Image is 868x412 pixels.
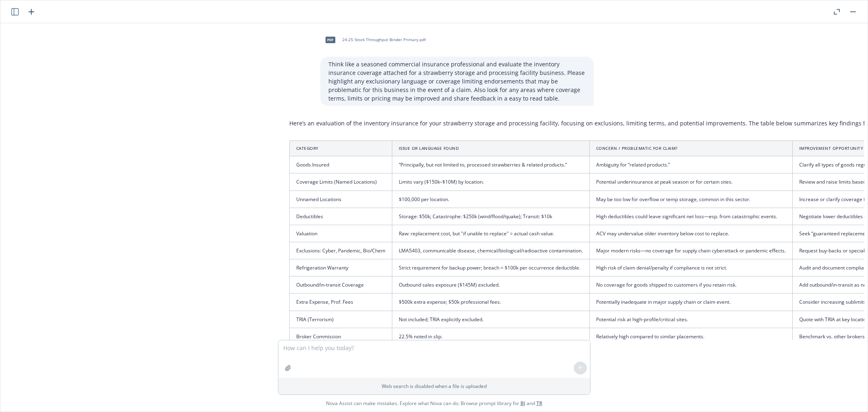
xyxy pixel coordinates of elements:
[392,225,589,242] td: Raw: replacement cost, but "if unable to replace" = actual cash value.
[289,225,392,242] td: Valuation
[589,208,792,225] td: High deductibles could leave significant net loss—esp. from catastrophic events.
[289,259,392,276] td: Refrigeration Warranty
[520,400,525,407] a: BI
[392,328,589,345] td: 22.5% noted in slip.
[589,156,792,173] td: Ambiguity for “related products.”
[289,208,392,225] td: Deductibles
[536,400,542,407] a: TR
[289,311,392,328] td: TRIA (Terrorism)
[392,311,589,328] td: Not included; TRIA explicitly excluded.
[328,60,586,103] p: Think like a seasoned commercial insurance professional and evaluate the inventory insurance cove...
[589,259,792,276] td: High risk of claim denial/penalty if compliance is not strict.
[326,395,542,412] span: Nova Assist can make mistakes. Explore what Nova can do: Browse prompt library for and
[283,383,585,390] p: Web search is disabled when a file is uploaded
[589,276,792,294] td: No coverage for goods shipped to customers if you retain risk.
[289,173,392,191] td: Coverage Limits (Named Locations)
[289,141,392,156] th: Category
[589,173,792,191] td: Potential underinsurance at peak season or for certain sites.
[589,328,792,345] td: Relatively high compared to similar placements.
[289,156,392,173] td: Goods Insured
[289,328,392,345] td: Broker Commission
[289,191,392,208] td: Unnamed Locations
[320,30,427,50] div: pdf24-25 Stock Throughput Binder Primary.pdf
[392,294,589,311] td: $500k extra expense; $50k professional fees.
[392,141,589,156] th: Issue or Language Found
[289,242,392,259] td: Exclusions: Cyber, Pandemic, Bio/Chem
[392,173,589,191] td: Limits vary ($150k–$10M) by location.
[392,156,589,173] td: “Principally, but not limited to, processed strawberries & related products.”
[289,276,392,294] td: Outbound/in-transit Coverage
[392,259,589,276] td: Strict requirement for backup power; breach = $100k per occurrence deductible.
[589,242,792,259] td: Major modern risks—no coverage for supply chain cyberattack or pandemic effects.
[589,294,792,311] td: Potentially inadequate in major supply chain or claim event.
[392,191,589,208] td: $100,000 per location.
[589,311,792,328] td: Potential risk at high-profile/critical sites.
[342,37,426,42] span: 24-25 Stock Throughput Binder Primary.pdf
[589,191,792,208] td: May be too low for overflow or temp storage, common in this sector.
[289,294,392,311] td: Extra Expense, Prof. Fees
[392,208,589,225] td: Storage: $50k; Catastrophe: $250k (wind/flood/quake); Transit: $10k
[392,276,589,294] td: Outbound sales exposure ($145M) excluded.
[589,141,792,156] th: Concern / Problematic for Claim?
[392,242,589,259] td: LMA5403, communicable disease, chemical/biological/radioactive contamination.
[589,225,792,242] td: ACV may undervalue older inventory below cost to replace.
[326,37,335,43] span: pdf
